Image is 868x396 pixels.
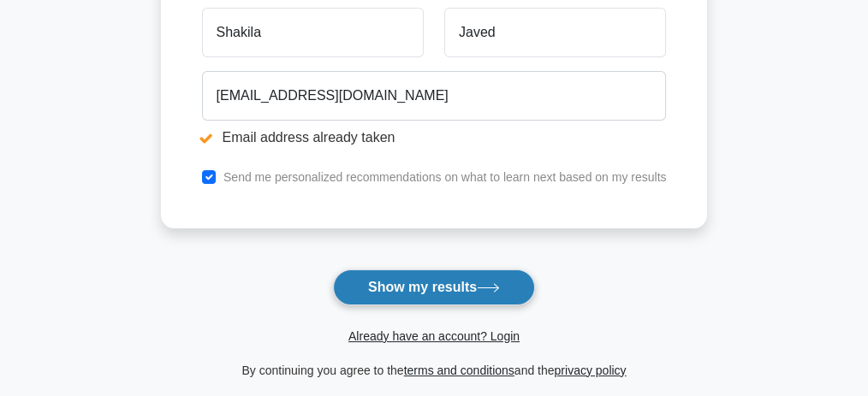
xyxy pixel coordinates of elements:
div: By continuing you agree to the and the [151,360,718,381]
input: Last name [444,8,666,57]
a: terms and conditions [404,363,514,377]
input: First name [202,8,424,57]
li: Email address already taken [202,127,667,148]
a: privacy policy [555,363,627,377]
input: Email [202,71,667,121]
a: Already have an account? Login [348,329,520,343]
button: Show my results [333,269,535,305]
label: Send me personalized recommendations on what to learn next based on my results [223,170,667,184]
